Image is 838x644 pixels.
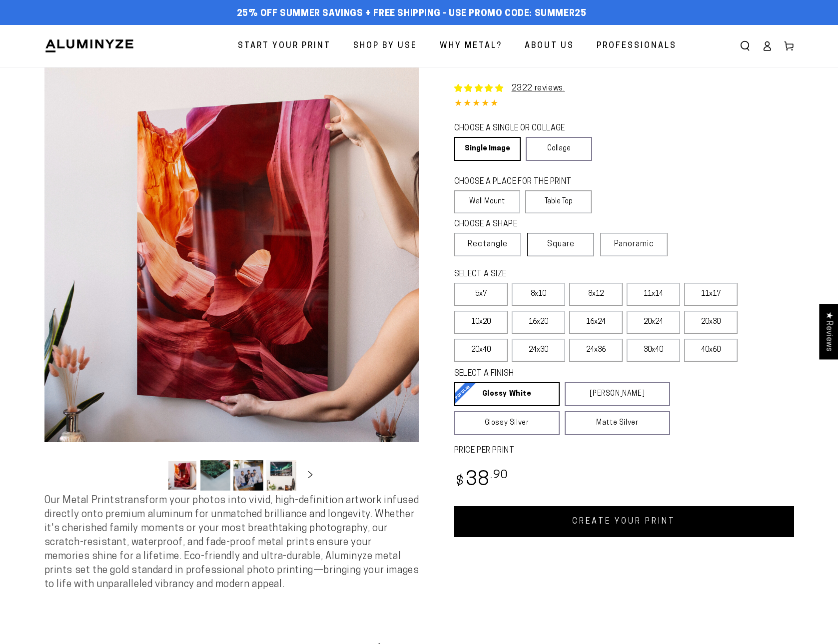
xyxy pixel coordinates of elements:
a: Glossy White [454,382,560,406]
legend: CHOOSE A PLACE FOR THE PRINT [454,176,583,188]
span: Panoramic [614,240,654,248]
label: 8x12 [569,283,623,306]
legend: SELECT A SIZE [454,269,654,280]
label: 5x7 [454,283,508,306]
button: Load image 1 in gallery view [167,460,197,491]
span: Rectangle [468,238,508,250]
label: 20x40 [454,339,508,362]
button: Slide left [142,464,164,486]
img: Aluminyze [44,38,134,53]
label: 40x60 [684,339,738,362]
label: 30x40 [627,339,680,362]
label: 20x30 [684,311,738,334]
a: Why Metal? [432,33,510,59]
span: Square [547,238,575,250]
span: Professionals [597,39,677,53]
span: About Us [525,39,574,53]
label: 10x20 [454,311,508,334]
label: 16x20 [512,311,565,334]
label: PRICE PER PRINT [454,445,794,457]
label: 20x24 [627,311,680,334]
sup: .90 [490,470,508,481]
legend: SELECT A FINISH [454,368,646,380]
a: CREATE YOUR PRINT [454,506,794,537]
label: 24x36 [569,339,623,362]
summary: Search our site [734,35,756,57]
button: Load image 4 in gallery view [266,460,296,491]
a: Start Your Print [230,33,338,59]
a: Shop By Use [346,33,425,59]
span: Why Metal? [440,39,502,53]
a: Matte Silver [565,411,670,435]
a: Collage [526,137,592,161]
a: Professionals [589,33,684,59]
label: 8x10 [512,283,565,306]
div: 4.85 out of 5.0 stars [454,97,794,111]
label: 11x14 [627,283,680,306]
label: 24x30 [512,339,565,362]
div: Click to open Judge.me floating reviews tab [819,304,838,359]
a: Single Image [454,137,521,161]
label: Wall Mount [454,190,521,213]
a: [PERSON_NAME] [565,382,670,406]
a: About Us [517,33,582,59]
label: 11x17 [684,283,738,306]
legend: CHOOSE A SINGLE OR COLLAGE [454,123,583,134]
legend: CHOOSE A SHAPE [454,219,584,230]
a: Glossy Silver [454,411,560,435]
span: Our Metal Prints transform your photos into vivid, high-definition artwork infused directly onto ... [44,496,419,590]
button: Load image 3 in gallery view [233,460,263,491]
label: Table Top [525,190,592,213]
span: 25% off Summer Savings + Free Shipping - Use Promo Code: SUMMER25 [237,8,587,19]
label: 16x24 [569,311,623,334]
span: Start Your Print [238,39,331,53]
span: Shop By Use [353,39,417,53]
span: $ [456,475,464,489]
a: 2322 reviews. [512,84,565,92]
bdi: 38 [454,471,509,490]
button: Load image 2 in gallery view [200,460,230,491]
media-gallery: Gallery Viewer [44,67,419,494]
button: Slide right [299,464,321,486]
